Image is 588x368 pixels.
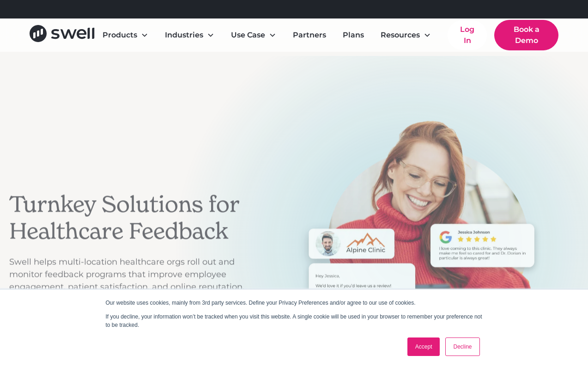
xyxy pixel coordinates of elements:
p: Our website uses cookies, mainly from 3rd party services. Define your Privacy Preferences and/or ... [106,299,483,307]
div: Use Case [224,26,284,44]
a: Partners [285,26,333,44]
div: Resources [373,26,438,44]
a: Book a Demo [494,20,558,50]
div: Products [103,30,137,41]
div: Industries [158,26,222,44]
a: Decline [445,337,479,356]
a: Accept [407,337,440,356]
a: Log In [448,20,487,50]
a: home [30,25,95,46]
div: Products [95,26,156,44]
div: Resources [381,30,420,41]
p: Swell helps multi-location healthcare orgs roll out and monitor feedback programs that improve em... [9,256,249,293]
h2: Turnkey Solutions for Healthcare Feedback [9,191,249,245]
a: Plans [335,26,371,44]
div: Use Case [231,30,265,41]
div: Industries [165,30,203,41]
p: If you decline, your information won’t be tracked when you visit this website. A single cookie wi... [106,313,483,329]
